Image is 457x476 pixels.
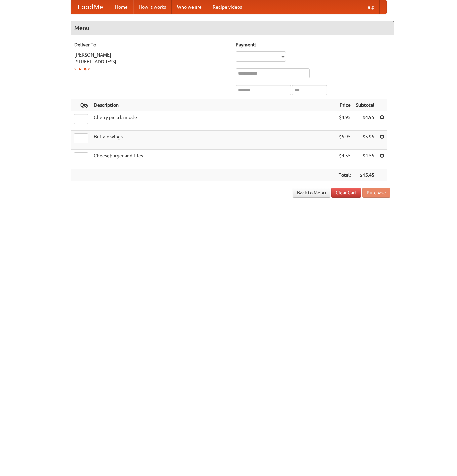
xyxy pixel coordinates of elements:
a: Who we are [172,0,207,14]
div: [PERSON_NAME] [74,51,229,58]
h5: Deliver To: [74,41,229,48]
td: $5.95 [336,131,353,150]
a: Help [359,0,380,14]
th: Total: [336,169,353,181]
a: How it works [133,0,172,14]
th: Price [336,99,353,111]
a: Clear Cart [331,188,361,198]
td: Buffalo wings [91,131,336,150]
td: $5.95 [353,131,377,150]
th: Qty [71,99,91,111]
td: $4.95 [353,111,377,131]
a: FoodMe [71,0,110,14]
th: Description [91,99,336,111]
a: Change [74,66,90,71]
td: Cheeseburger and fries [91,150,336,169]
th: $15.45 [353,169,377,181]
button: Purchase [362,188,390,198]
h4: Menu [71,21,394,35]
th: Subtotal [353,99,377,111]
a: Back to Menu [293,188,330,198]
td: Cherry pie a la mode [91,111,336,131]
a: Home [110,0,133,14]
div: [STREET_ADDRESS] [74,58,229,65]
a: Recipe videos [207,0,247,14]
td: $4.55 [336,150,353,169]
td: $4.55 [353,150,377,169]
td: $4.95 [336,111,353,131]
h5: Payment: [236,41,390,48]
